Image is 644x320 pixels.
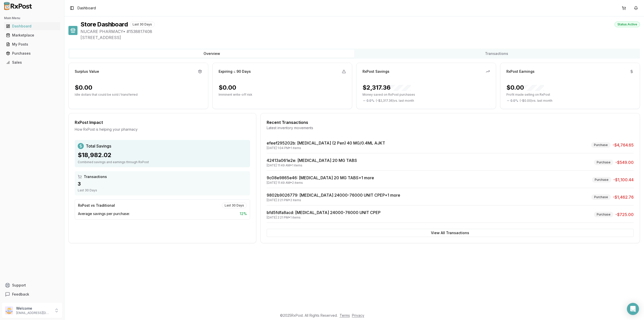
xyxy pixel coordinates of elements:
[77,6,96,11] span: Dashboard
[267,181,374,185] div: [DATE] 11:49 AM • 2 items
[219,93,346,97] p: Imminent write-off risk
[506,69,535,74] div: RxPost Earnings
[267,163,357,167] div: [DATE] 11:49 AM • 1 items
[78,151,247,159] div: $18,982.02
[354,50,639,58] button: Transactions
[240,211,247,216] span: 12 %
[363,69,389,74] div: RxPost Savings
[506,84,544,92] div: $0.00
[78,160,247,164] div: Combined savings and earnings through RxPost
[219,84,236,92] div: $0.00
[2,281,62,290] button: Support
[2,22,62,30] button: Dashboard
[4,58,60,67] a: Sales
[592,177,611,183] div: Purchase
[80,20,128,28] h1: Store Dashboard
[627,303,639,315] div: Open Intercom Messenger
[2,49,62,57] button: Purchases
[80,34,640,41] span: [STREET_ADDRESS]
[2,2,34,10] img: RxPost Logo
[75,127,250,132] div: How RxPost is helping your pharmacy
[6,51,58,56] div: Purchases
[80,28,640,34] span: NUCARE PHARMACY • # 1538817408
[615,22,640,27] div: Status: Active
[12,292,29,297] span: Feedback
[2,31,62,39] button: Marketplace
[506,93,634,97] p: Profit made selling on RxPost
[78,188,247,192] div: Last 30 Days
[613,177,634,183] span: -$1,100.44
[4,49,60,58] a: Purchases
[267,158,357,163] a: 42413a061e2e: [MEDICAL_DATA] 20 MG TABS
[222,203,247,208] div: Last 30 Days
[340,313,350,317] a: Terms
[6,24,58,29] div: Dashboard
[78,211,130,216] span: Average savings per purchase:
[4,22,60,31] a: Dashboard
[363,84,411,92] div: $2,317.36
[376,99,414,103] span: ( - $2,317.36 ) vs. last month
[2,40,62,48] button: My Posts
[4,16,60,20] h2: Main Menu
[613,142,634,148] span: -$4,764.65
[86,143,111,149] span: Total Savings
[75,93,202,97] p: Idle dollars that could be sold / transferred
[2,58,62,66] button: Sales
[84,174,107,179] span: Transactions
[267,229,634,237] button: View All Transactions
[219,69,251,74] div: Expiring ≤ 90 Days
[78,203,115,208] div: RxPost vs Traditional
[267,119,634,125] div: Recent Transactions
[4,40,60,49] a: My Posts
[267,146,385,150] div: [DATE] 1:04 PM • 1 items
[267,175,374,180] a: 9c08e9865e46: [MEDICAL_DATA] 20 MG TABS+1 more
[6,42,58,47] div: My Posts
[267,140,385,146] a: efeef295202b: [MEDICAL_DATA] (2 Pen) 40 MG/0.4ML AJKT
[363,93,490,97] p: Money saved on RxPost purchases
[267,210,381,215] a: bfd5fdfa8acd: [MEDICAL_DATA] 24000-76000 UNIT CPEP
[615,159,634,165] span: -$549.00
[75,119,250,125] div: RxPost Impact
[510,99,518,103] span: 0.0 %
[6,33,58,38] div: Marketplace
[367,99,374,103] span: 0.0 %
[6,60,58,65] div: Sales
[4,31,60,40] a: Marketplace
[16,311,51,315] p: [EMAIL_ADDRESS][DOMAIN_NAME]
[267,216,381,220] div: [DATE] 2:21 PM • 1 items
[615,211,634,218] span: -$725.00
[591,142,611,148] div: Purchase
[267,198,400,202] div: [DATE] 2:21 PM • 2 items
[267,125,634,130] div: Latest inventory movements
[591,194,611,200] div: Purchase
[75,69,99,74] div: Surplus Value
[352,313,364,317] a: Privacy
[75,84,92,92] div: $0.00
[594,160,613,165] div: Purchase
[267,193,400,198] a: 9802b9026779: [MEDICAL_DATA] 24000-76000 UNIT CPEP+1 more
[130,22,155,27] div: Last 30 Days
[16,306,51,311] p: Welcome
[2,290,62,299] button: Feedback
[594,212,613,217] div: Purchase
[78,180,247,187] div: 3
[77,6,96,11] nav: breadcrumb
[613,194,634,200] span: -$1,462.76
[69,50,354,58] button: Overview
[5,306,13,314] img: User avatar
[520,99,552,103] span: ( - $0.00 ) vs. last month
